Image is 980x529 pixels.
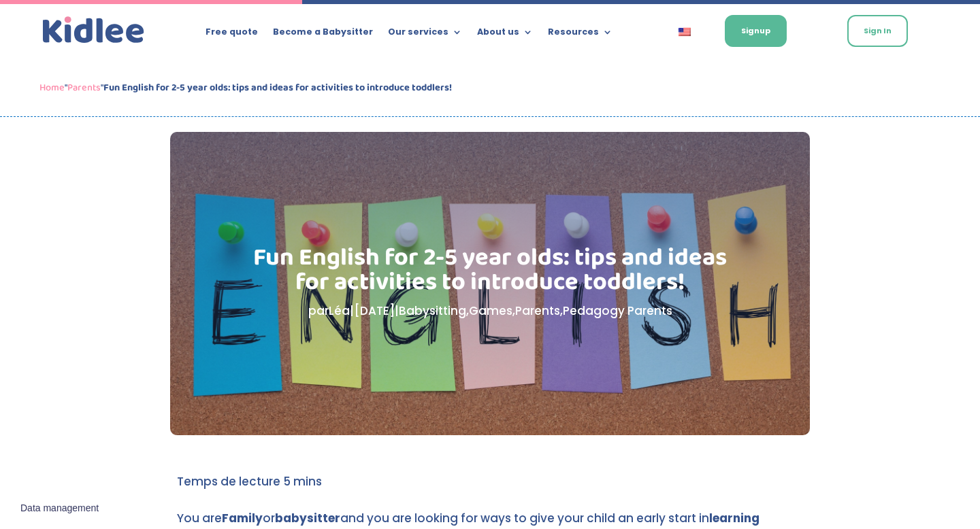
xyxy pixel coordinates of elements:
p: par | | , , , [239,301,742,321]
a: Games [469,303,512,319]
a: Pedagogy Parents [563,303,672,319]
a: Parents [515,303,560,319]
span: [DATE] [354,303,395,319]
strong: Family [222,510,263,526]
span: Data management [20,502,99,515]
a: Babysitting [399,303,466,319]
h1: Fun English for 2-5 year olds: tips and ideas for activities to introduce toddlers! [239,245,742,301]
button: Data management [12,494,107,523]
a: Léa [329,303,350,319]
strong: babysitter [275,510,340,526]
